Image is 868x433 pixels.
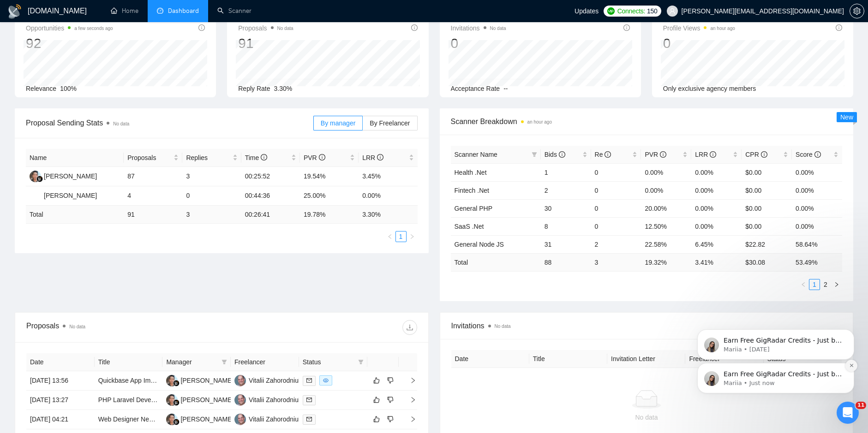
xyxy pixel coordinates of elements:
img: gigradar-bm.png [36,176,43,182]
span: info-circle [261,154,267,160]
span: 3.30% [274,85,293,92]
td: 00:25:52 [241,167,300,186]
span: Status [303,357,354,367]
span: info-circle [411,24,418,31]
span: info-circle [836,24,842,31]
img: gigradar-bm.png [173,380,180,386]
td: 30 [541,199,591,217]
td: 12.50% [641,217,691,235]
button: download [402,320,417,335]
button: right [407,231,418,242]
li: Previous Page [384,231,395,242]
img: TH [166,375,178,386]
time: an hour ago [527,119,552,125]
td: 0.00% [691,181,742,199]
button: dislike [385,414,396,425]
th: Date [451,350,529,368]
span: Dashboard [168,7,199,15]
a: TH[PERSON_NAME] [166,396,233,403]
button: left [384,231,395,242]
td: 3 [182,167,241,186]
a: Fintech .Net [455,187,489,194]
a: SaaS .Net [455,223,484,230]
span: Relevance [26,85,56,92]
td: $0.00 [742,217,792,235]
time: an hour ago [710,26,735,31]
td: Total [26,206,124,224]
span: eye [323,378,329,383]
td: 0.00% [792,163,842,181]
span: Re [595,151,611,158]
div: [PERSON_NAME] [180,414,233,424]
td: 22.58% [641,235,691,253]
span: Invitations [451,320,842,332]
span: left [387,234,393,239]
div: Vitalii Zahorodniuk [249,375,302,386]
td: [DATE] 13:56 [26,371,95,391]
img: logo [7,4,22,19]
td: 6.45% [691,235,742,253]
span: filter [358,359,364,365]
iframe: Intercom live chat [837,402,859,424]
a: setting [850,7,864,15]
img: VZ [234,375,246,386]
div: [PERSON_NAME] [180,375,233,386]
span: info-circle [814,151,821,158]
span: By Freelancer [370,119,410,127]
li: 1 [395,231,407,242]
div: [PERSON_NAME] [180,395,233,405]
a: TH[PERSON_NAME] [30,172,97,179]
span: 100% [60,85,77,92]
th: Date [26,353,95,371]
td: $22.82 [742,235,792,253]
img: gigradar-bm.png [173,419,180,425]
span: Connects: [617,6,645,16]
button: like [371,375,382,386]
span: dashboard [157,7,163,14]
a: General PHP [455,205,492,212]
span: mail [306,378,312,383]
span: Opportunities [26,23,113,34]
a: PHP Laravel Developer Needed for ERP SaaS Development [98,396,272,403]
span: filter [220,355,229,369]
span: LRR [695,151,716,158]
td: 19.78 % [300,206,359,224]
td: 0.00% [641,163,691,181]
span: right [402,416,416,422]
td: $0.00 [742,181,792,199]
span: 150 [647,6,657,16]
td: $0.00 [742,163,792,181]
span: Proposals [238,23,293,34]
td: 0.00% [792,199,842,217]
td: 3.45% [359,167,417,186]
span: Scanner Name [455,151,497,158]
button: like [371,414,382,425]
span: Updates [575,7,599,15]
td: 0.00% [359,186,417,206]
a: VZVitalii Zahorodniuk [234,376,302,384]
td: 0 [591,163,641,181]
td: Web Designer Needed to Refresh High-End Automotive Kit Car Website (Layout + Fonts Only) [95,410,163,429]
a: General Node JS [455,241,504,248]
a: VZVitalii Zahorodniuk [234,415,302,422]
th: Title [529,350,607,368]
span: Time [245,154,267,161]
span: info-circle [660,151,666,158]
td: 0 [591,181,641,199]
span: CPR [745,151,767,158]
div: [PERSON_NAME] [44,171,97,181]
span: right [402,377,416,384]
button: like [371,394,382,405]
div: 0 [663,35,735,52]
span: Reply Rate [238,85,270,92]
td: 0 [591,217,641,235]
span: Invitations [451,23,506,34]
td: 0.00% [691,163,742,181]
td: 2 [591,235,641,253]
td: 58.64% [792,235,842,253]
